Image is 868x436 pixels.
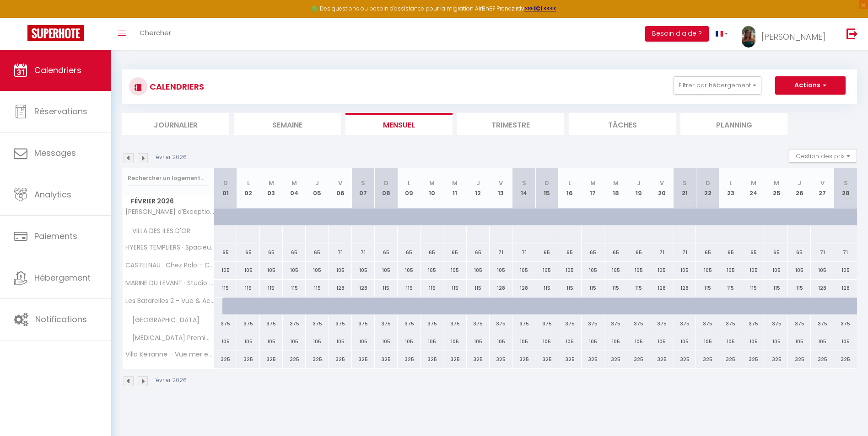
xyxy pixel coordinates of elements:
div: 128 [329,280,351,297]
div: 375 [398,315,421,332]
div: 375 [283,315,306,332]
span: CASTELNAU · Chez Polo - Central et discret [124,262,216,269]
div: 115 [214,280,237,297]
th: 03 [260,168,283,208]
div: 325 [214,351,237,368]
abbr: J [315,179,319,187]
abbr: L [729,179,732,187]
abbr: S [683,179,687,187]
div: 105 [490,262,512,279]
input: Rechercher un logement... [128,170,209,186]
th: 20 [650,168,673,208]
div: 105 [398,333,421,350]
div: 65 [719,244,742,261]
div: 375 [696,315,719,332]
button: Besoin d'aide ? [645,26,709,42]
abbr: J [476,179,480,187]
div: 325 [742,351,765,368]
abbr: D [545,179,549,187]
div: 65 [627,244,650,261]
th: 15 [535,168,558,208]
div: 325 [467,351,490,368]
div: 105 [719,262,742,279]
div: 65 [237,244,260,261]
th: 16 [558,168,581,208]
div: 105 [558,262,581,279]
div: 105 [834,262,857,279]
abbr: L [568,179,571,187]
div: 325 [352,351,375,368]
abbr: S [844,179,848,187]
th: 01 [214,168,237,208]
span: [GEOGRAPHIC_DATA] [124,315,202,325]
abbr: S [361,179,365,187]
div: 115 [398,280,421,297]
a: Chercher [133,18,178,50]
strong: >>> ICI <<<< [524,5,556,12]
abbr: M [613,179,619,187]
div: 115 [627,280,650,297]
div: 65 [535,244,558,261]
div: 115 [443,280,466,297]
div: 128 [650,280,673,297]
abbr: J [798,179,801,187]
div: 105 [696,333,719,350]
span: [MEDICAL_DATA] Premium sur le Port [124,333,216,343]
div: 105 [535,333,558,350]
div: 375 [558,315,581,332]
div: 325 [834,351,857,368]
div: 325 [237,351,260,368]
div: 105 [535,262,558,279]
th: 22 [696,168,719,208]
div: 105 [673,333,696,350]
div: 128 [490,280,512,297]
div: 105 [260,262,283,279]
div: 65 [604,244,627,261]
div: 71 [650,244,673,261]
div: 105 [283,262,306,279]
div: 115 [421,280,443,297]
div: 375 [627,315,650,332]
div: 325 [719,351,742,368]
th: 24 [742,168,765,208]
div: 325 [421,351,443,368]
div: 71 [490,244,512,261]
div: 375 [811,315,834,332]
div: 65 [443,244,466,261]
th: 04 [283,168,306,208]
div: 105 [375,333,398,350]
div: 375 [765,315,788,332]
div: 375 [421,315,443,332]
div: 115 [582,280,604,297]
span: VILLA DES ILES D'OR [124,226,193,236]
div: 65 [260,244,283,261]
div: 325 [696,351,719,368]
div: 128 [811,280,834,297]
div: 325 [765,351,788,368]
div: 105 [512,262,535,279]
div: 105 [696,262,719,279]
span: MARINE DU LEVANT · Studio cosy - bord de mer [124,280,216,287]
li: Semaine [234,113,341,135]
abbr: M [751,179,756,187]
div: 128 [673,280,696,297]
div: 115 [696,280,719,297]
div: 128 [512,280,535,297]
div: 115 [742,280,765,297]
div: 128 [352,280,375,297]
div: 115 [535,280,558,297]
span: Villa Keiranne - Vue mer en hauteur à [GEOGRAPHIC_DATA] [124,351,216,358]
div: 65 [788,244,811,261]
div: 105 [604,333,627,350]
abbr: D [223,179,228,187]
div: 105 [742,333,765,350]
div: 325 [788,351,811,368]
div: 65 [283,244,306,261]
div: 115 [467,280,490,297]
div: 105 [283,333,306,350]
span: Paiements [34,230,77,242]
div: 65 [398,244,421,261]
div: 375 [375,315,398,332]
th: 18 [604,168,627,208]
div: 375 [352,315,375,332]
